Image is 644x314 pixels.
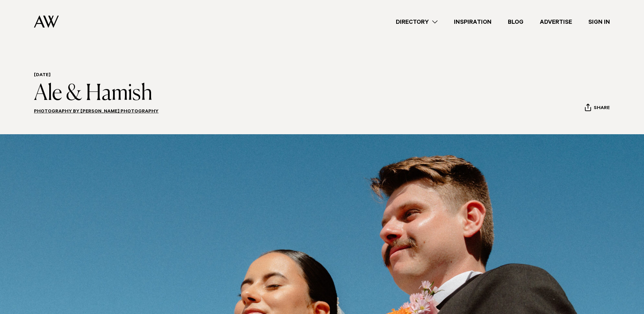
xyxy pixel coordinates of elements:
[34,82,159,106] h1: Ale & Hamish
[500,17,532,27] a: Blog
[585,103,610,114] button: Share
[34,15,59,28] img: Auckland Weddings Logo
[34,72,159,79] h6: [DATE]
[594,105,610,112] span: Share
[580,17,618,27] a: Sign In
[34,109,159,115] a: Photography by [PERSON_NAME] Photography
[388,17,446,27] a: Directory
[532,17,580,27] a: Advertise
[446,17,500,27] a: Inspiration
